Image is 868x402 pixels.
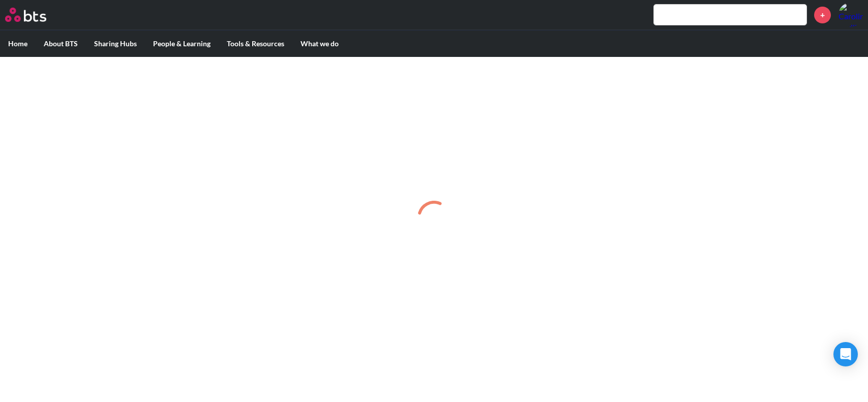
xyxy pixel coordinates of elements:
[814,7,831,23] a: +
[145,30,219,57] label: People & Learning
[292,30,347,57] label: What we do
[219,30,292,57] label: Tools & Resources
[5,8,46,22] img: BTS Logo
[5,8,65,22] a: Go home
[839,3,863,27] a: Profile
[839,3,863,27] img: Carolina Sevilla
[36,30,86,57] label: About BTS
[86,30,145,57] label: Sharing Hubs
[833,342,858,366] div: Open Intercom Messenger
